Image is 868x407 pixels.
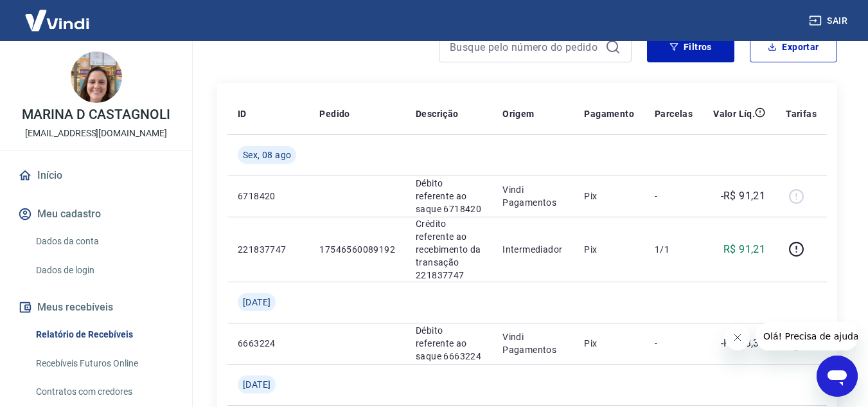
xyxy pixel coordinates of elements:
a: Dados de login [31,257,177,284]
p: R$ 91,21 [723,242,765,257]
p: MARINA D CASTAGNOLI [22,108,170,122]
button: Meus recebíveis [15,293,177,321]
p: Intermediador [502,243,563,256]
p: Valor Líq. [713,107,755,120]
img: Vindi [15,1,99,40]
p: Descrição [416,107,459,120]
p: ID [238,107,247,120]
button: Filtros [647,32,734,62]
p: Débito referente ao saque 6718420 [416,177,482,215]
p: -R$ 91,21 [721,188,766,204]
span: [DATE] [243,378,270,391]
p: Pix [584,337,634,350]
p: Pix [584,243,634,256]
p: Pix [584,190,634,203]
button: Exportar [750,32,837,62]
p: 17546560089192 [319,243,395,256]
p: Vindi Pagamentos [502,330,563,356]
p: 6663224 [238,337,299,350]
p: - [655,190,693,203]
p: 1/1 [655,243,693,256]
span: Olá! Precisa de ajuda? [8,9,108,19]
p: Vindi Pagamentos [502,183,563,209]
input: Busque pelo número do pedido [450,37,600,57]
p: [EMAIL_ADDRESS][DOMAIN_NAME] [25,127,167,140]
p: - [655,337,693,350]
a: Início [15,161,177,190]
iframe: Fechar mensagem [725,325,750,350]
p: 6718420 [238,190,299,203]
iframe: Mensagem da empresa [756,322,858,350]
p: Crédito referente ao recebimento da transação 221837747 [416,217,482,282]
p: Origem [502,107,534,120]
p: Pagamento [584,107,634,120]
button: Sair [806,9,853,33]
a: Recebíveis Futuros Online [31,350,177,377]
p: -R$ 83,33 [721,336,766,351]
p: Débito referente ao saque 6663224 [416,324,482,363]
img: dae171c4-4b47-436f-8109-11499921f47f.jpeg [71,51,122,103]
span: Sex, 08 ago [243,149,291,161]
p: Parcelas [655,107,693,120]
span: [DATE] [243,296,270,309]
p: Tarifas [786,107,817,120]
iframe: Botão para abrir a janela de mensagens [817,356,858,397]
a: Contratos com credores [31,379,177,405]
p: Pedido [319,107,350,120]
button: Meu cadastro [15,200,177,228]
a: Relatório de Recebíveis [31,321,177,348]
p: 221837747 [238,243,299,256]
a: Dados da conta [31,228,177,255]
